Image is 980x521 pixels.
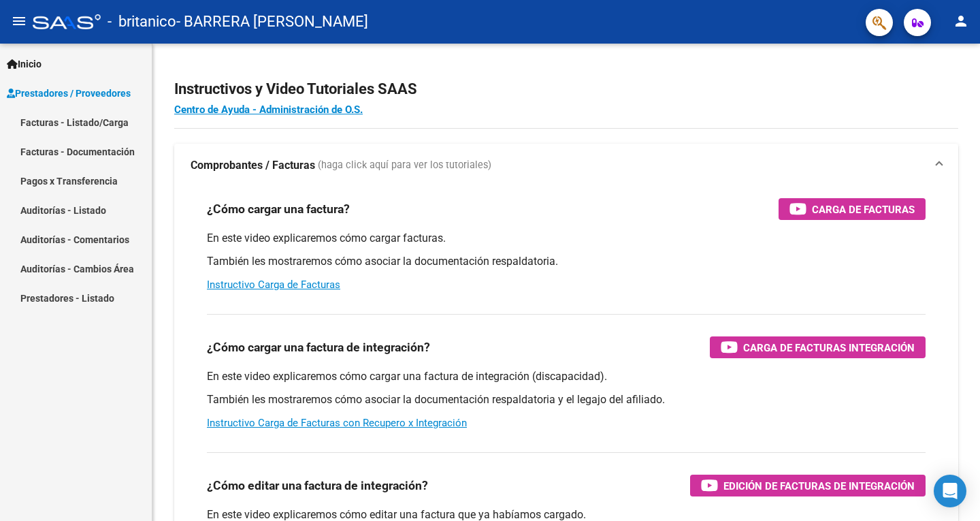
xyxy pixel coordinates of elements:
[934,475,966,507] div: Open Intercom Messenger
[174,144,958,187] mat-expansion-panel-header: Comprobantes / Facturas (haga click aquí para ver los tutoriales)
[812,201,915,218] span: Carga de Facturas
[743,339,915,356] span: Carga de Facturas Integración
[176,7,368,37] span: - BARRERA [PERSON_NAME]
[207,476,428,495] h3: ¿Cómo editar una factura de integración?
[953,13,969,29] mat-icon: person
[11,13,27,29] mat-icon: menu
[174,104,363,116] a: Centro de Ayuda - Administración de O.S.
[723,477,915,494] span: Edición de Facturas de integración
[7,86,131,101] span: Prestadores / Proveedores
[710,336,926,358] button: Carga de Facturas Integración
[207,231,926,246] p: En este video explicaremos cómo cargar facturas.
[207,369,926,384] p: En este video explicaremos cómo cargar una factura de integración (discapacidad).
[207,254,926,269] p: También les mostraremos cómo asociar la documentación respaldatoria.
[690,475,926,496] button: Edición de Facturas de integración
[207,279,340,291] a: Instructivo Carga de Facturas
[207,200,350,219] h3: ¿Cómo cargar una factura?
[207,417,467,429] a: Instructivo Carga de Facturas con Recupero x Integración
[108,7,176,37] span: - britanico
[318,158,491,173] span: (haga click aquí para ver los tutoriales)
[7,57,42,72] span: Inicio
[207,392,926,407] p: También les mostraremos cómo asociar la documentación respaldatoria y el legajo del afiliado.
[207,338,430,357] h3: ¿Cómo cargar una factura de integración?
[174,76,958,102] h2: Instructivos y Video Tutoriales SAAS
[779,198,926,220] button: Carga de Facturas
[191,158,315,173] strong: Comprobantes / Facturas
